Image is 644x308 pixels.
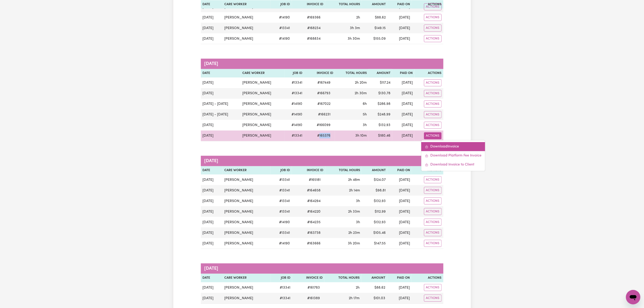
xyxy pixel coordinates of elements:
[392,88,415,99] td: [DATE]
[222,196,270,206] td: [PERSON_NAME]
[355,92,367,95] span: 2 hours 30 minutes
[201,131,241,141] td: [DATE]
[271,293,292,304] td: # 13341
[424,35,442,42] button: Actions
[392,69,415,78] th: Paid On
[421,142,485,151] a: Download invoice #165376
[222,23,270,33] td: [PERSON_NAME]
[201,23,222,33] td: [DATE]
[335,69,369,78] th: Total Hours
[363,123,367,127] span: 3 hours
[369,120,392,131] td: $ 132.93
[314,133,333,138] span: # 165376
[304,69,335,78] th: Invoice ID
[355,134,367,138] span: 3 hours 10 minutes
[241,109,284,120] td: [PERSON_NAME]
[284,120,304,131] td: # 14190
[356,286,360,290] span: 2 hours
[348,210,360,214] span: 2 hours 33 minutes
[292,166,325,175] th: Invoice ID
[270,185,292,196] td: # 13341
[387,228,412,238] td: [DATE]
[222,12,270,23] td: [PERSON_NAME]
[305,220,323,225] span: # 164235
[222,293,271,304] td: [PERSON_NAME]
[201,263,443,274] caption: [DATE]
[222,228,270,238] td: [PERSON_NAME]
[362,12,387,23] td: $ 88.62
[284,78,304,88] td: # 13341
[387,293,412,304] td: [DATE]
[270,238,292,249] td: # 14190
[387,175,412,185] td: [DATE]
[363,102,367,106] span: 6 hours
[356,16,360,19] span: 2 hours
[201,78,241,88] td: [DATE]
[387,33,412,44] td: [DATE]
[270,166,292,175] th: Job ID
[201,109,241,120] td: [DATE] - [DATE]
[362,23,387,33] td: $ 149.15
[369,78,392,88] td: $ 117.24
[369,109,392,120] td: $ 248.99
[412,166,443,175] th: Actions
[387,274,412,282] th: Paid On
[201,196,222,206] td: [DATE]
[424,111,442,118] button: Actions
[424,284,442,291] button: Actions
[348,242,360,245] span: 3 hours 20 minutes
[222,185,270,196] td: [PERSON_NAME]
[284,109,304,120] td: # 14190
[201,156,443,166] caption: [DATE]
[201,12,222,23] td: [DATE]
[369,99,392,109] td: $ 286.98
[222,166,270,175] th: Care Worker
[201,274,223,282] th: Date
[201,228,222,238] td: [DATE]
[348,5,360,9] span: 2 hours 30 minutes
[324,274,361,282] th: Total Hours
[270,217,292,228] td: # 14190
[387,238,412,249] td: [DATE]
[201,59,443,69] caption: [DATE]
[362,185,387,196] td: $ 98.81
[387,217,412,228] td: [DATE]
[387,23,412,33] td: [DATE]
[361,282,387,293] td: $ 88.62
[387,206,412,217] td: [DATE]
[348,178,360,182] span: 2 hours 48 minutes
[424,198,442,205] button: Actions
[270,206,292,217] td: # 13341
[392,99,415,109] td: [DATE]
[363,113,367,116] span: 5 hours
[222,206,270,217] td: [PERSON_NAME]
[348,231,360,235] span: 2 hours 23 minutes
[362,228,387,238] td: $ 105.46
[421,140,485,171] div: Actions
[424,122,442,129] button: Actions
[424,208,442,215] button: Actions
[305,241,323,246] span: # 163666
[424,187,442,194] button: Actions
[415,69,443,78] th: Actions
[314,122,333,128] span: # 166099
[424,101,442,108] button: Actions
[361,293,387,304] td: $ 101.03
[270,196,292,206] td: # 13341
[424,295,442,302] button: Actions
[270,33,292,44] td: # 14190
[305,36,323,41] span: # 168834
[201,88,241,99] td: [DATE]
[387,196,412,206] td: [DATE]
[424,229,442,236] button: Actions
[369,69,392,78] th: Amount
[305,230,323,236] span: # 163738
[424,176,442,183] button: Actions
[201,69,241,78] th: Date
[325,166,362,175] th: Total Hours
[241,78,284,88] td: [PERSON_NAME]
[350,26,360,30] span: 3 hours 3 minutes
[201,120,241,131] td: [DATE]
[348,37,360,41] span: 3 hours 30 minutes
[314,91,333,96] span: # 166793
